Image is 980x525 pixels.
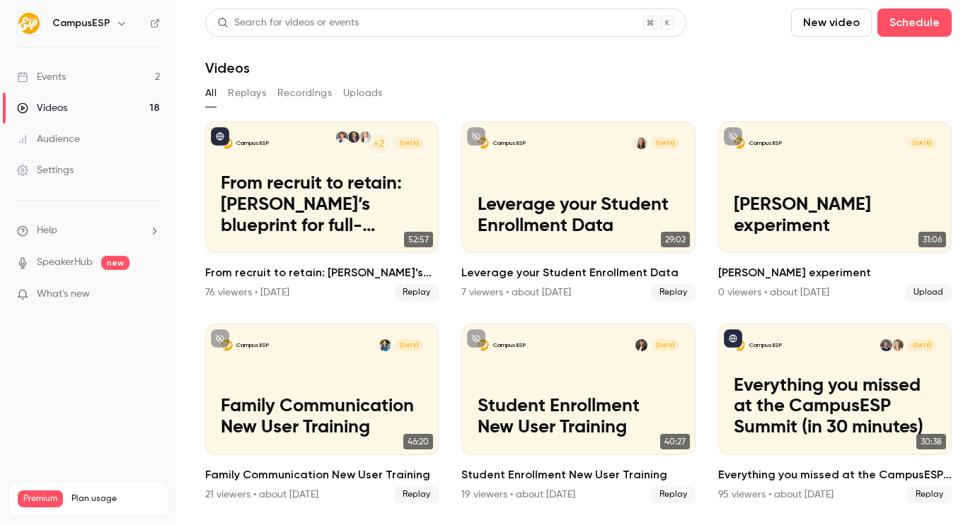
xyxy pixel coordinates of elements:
div: Settings [17,163,74,177]
span: What's new [37,287,90,302]
button: unpublished [211,329,229,348]
p: CampusESP [749,139,782,147]
span: 46:20 [403,434,433,449]
li: Leverage your Student Enrollment Data [461,122,695,301]
li: Allison experiment [718,122,952,301]
div: 21 viewers • about [DATE] [205,488,318,502]
h1: Videos [205,59,250,76]
button: unpublished [467,127,485,146]
span: [DATE] [908,137,935,149]
button: published [724,329,742,348]
p: [PERSON_NAME] experiment [734,195,936,237]
span: [DATE] [396,137,423,149]
a: Everything you missed at the CampusESP Summit (in 30 minutes)CampusESPLeslie GaleDave Becker[DATE... [718,324,952,503]
span: Replay [907,486,952,503]
p: Leverage your Student Enrollment Data [478,195,680,237]
div: Events [17,70,66,84]
div: Audience [17,132,80,146]
button: unpublished [467,329,485,348]
span: 31:06 [918,232,946,247]
h2: Student Enrollment New User Training [461,466,695,483]
div: 19 viewers • about [DATE] [461,488,575,502]
span: Replay [394,486,439,503]
button: Schedule [877,8,952,37]
span: 29:02 [661,232,690,247]
li: help-dropdown-opener [17,223,160,238]
div: Videos [17,101,67,115]
h2: Family Communication New User Training [205,466,439,483]
span: [DATE] [908,339,935,351]
button: published [211,127,229,146]
span: new [101,256,129,270]
p: From recruit to retain: [PERSON_NAME]’s blueprint for full-lifecycle family engagement [221,174,423,237]
p: CampusESP [236,341,269,349]
h2: Leverage your Student Enrollment Data [461,264,695,281]
section: Videos [205,8,952,517]
span: 30:38 [916,434,946,449]
span: 40:27 [660,434,690,449]
a: SpeakerHub [37,255,93,270]
span: Help [37,223,57,238]
img: Rebecca McCrory [635,339,647,351]
p: Family Communication New User Training [221,396,423,439]
h6: CampusESP [52,16,110,30]
button: All [205,82,217,105]
div: 76 viewers • [DATE] [205,285,289,300]
span: [DATE] [652,137,679,149]
a: Family Communication New User TrainingCampusESPLacey Janofsky[DATE]Family Communication New User ... [205,324,439,503]
span: 52:57 [404,232,433,247]
img: Joel Vander Horst [348,131,360,143]
p: CampusESP [236,139,269,147]
a: Allison experimentCampusESP[DATE][PERSON_NAME] experiment31:06[PERSON_NAME] experiment0 viewers •... [718,122,952,301]
p: Everything you missed at the CampusESP Summit (in 30 minutes) [734,376,936,440]
button: Replays [228,82,266,105]
img: Mairin Matthews [635,137,647,149]
li: Family Communication New User Training [205,324,439,503]
p: CampusESP [749,341,782,349]
img: Lacey Janofsky [379,339,391,351]
div: 95 viewers • about [DATE] [718,488,834,502]
img: CampusESP [18,12,40,35]
img: Jordan DiPentima [359,131,371,143]
li: Everything you missed at the CampusESP Summit (in 30 minutes) [718,324,952,503]
span: [DATE] [652,339,679,351]
button: Recordings [277,82,332,105]
button: Uploads [343,82,383,105]
span: Premium [18,490,63,507]
span: Plan usage [71,493,159,505]
span: Upload [905,284,952,301]
img: Dave Becker [880,339,892,351]
img: Leslie Gale [892,339,904,351]
li: From recruit to retain: FAU’s blueprint for full-lifecycle family engagement [205,122,439,301]
a: Student Enrollment New User TrainingCampusESPRebecca McCrory[DATE]Student Enrollment New User Tra... [461,324,695,503]
button: New video [791,8,872,37]
span: Replay [394,284,439,301]
span: Replay [651,284,696,301]
h2: From recruit to retain: [PERSON_NAME]’s blueprint for full-lifecycle family engagement [205,264,439,281]
div: 0 viewers • about [DATE] [718,285,829,300]
span: Replay [651,486,696,503]
a: From recruit to retain: FAU’s blueprint for full-lifecycle family engagementCampusESP+2Jordan DiP... [205,122,439,301]
h2: Everything you missed at the CampusESP Summit (in 30 minutes) [718,466,952,483]
li: Student Enrollment New User Training [461,324,695,503]
button: unpublished [724,127,742,146]
div: Search for videos or events [217,16,359,30]
img: Maura Flaschner [336,131,348,143]
p: CampusESP [493,341,526,349]
a: Leverage your Student Enrollment DataCampusESPMairin Matthews[DATE]Leverage your Student Enrollme... [461,122,695,301]
span: [DATE] [396,339,423,351]
p: Student Enrollment New User Training [478,396,680,439]
div: 7 viewers • about [DATE] [461,285,571,300]
p: CampusESP [493,139,526,147]
div: +2 [366,131,391,156]
h2: [PERSON_NAME] experiment [718,264,952,281]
